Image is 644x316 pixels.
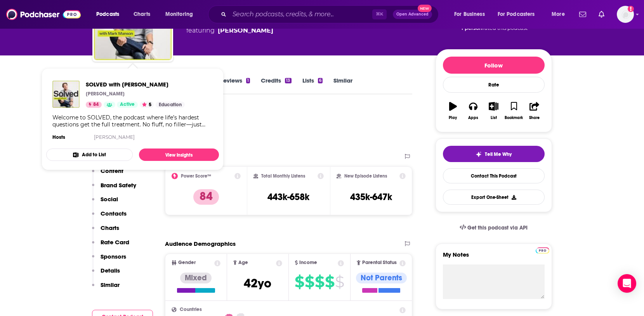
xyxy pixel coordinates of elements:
a: Education [156,102,185,108]
a: Charts [128,8,155,21]
p: Charts [101,224,119,231]
div: Rate [443,77,545,93]
h2: Power Score™ [181,173,211,179]
a: 84 [86,102,102,108]
span: More [552,9,565,20]
span: $ [325,276,334,288]
button: Bookmark [504,97,524,125]
button: Add to List [46,149,133,161]
button: tell me why sparkleTell Me Why [443,146,545,162]
a: Contact This Podcast [443,168,545,183]
button: open menu [493,8,546,21]
a: View Insights [139,149,219,161]
span: Parental Status [362,260,397,265]
span: For Business [454,9,485,20]
p: [PERSON_NAME] [86,91,125,97]
a: Credits13 [261,77,291,95]
h4: Hosts [52,134,65,140]
button: Play [443,97,463,125]
p: 84 [193,189,219,205]
label: My Notes [443,251,545,264]
span: 84 [93,101,99,109]
a: Similar [333,77,352,95]
img: Podchaser Pro [536,247,549,254]
button: Follow [443,57,545,74]
p: Details [101,267,120,274]
p: Contacts [101,210,127,217]
button: Open AdvancedNew [393,10,432,19]
button: Social [92,195,118,210]
img: tell me why sparkle [476,151,482,157]
div: [PERSON_NAME] [218,26,273,35]
div: 6 [318,78,323,83]
button: Contacts [92,210,127,224]
img: User Profile [617,6,634,23]
div: Open Intercom Messenger [618,274,636,293]
p: Similar [101,281,120,288]
button: Share [524,97,544,125]
span: $ [315,276,324,288]
span: Monitoring [165,9,193,20]
span: Charts [134,9,150,20]
a: SOLVED with Mark Manson [86,81,185,88]
div: 1 [246,78,250,83]
button: Details [92,267,120,281]
a: Reviews1 [220,77,250,95]
a: SOLVED with Mark Manson [52,81,80,108]
h3: 443k-658k [267,191,309,203]
p: Social [101,195,118,203]
h2: Audience Demographics [165,240,236,247]
a: Pro website [536,246,549,254]
span: ⌘ K [372,9,387,19]
span: featuring [186,26,273,35]
span: Age [238,260,248,265]
span: Logged in as rowan.sullivan [617,6,634,23]
input: Search podcasts, credits, & more... [229,8,372,21]
button: 5 [140,102,154,108]
span: 42 yo [244,276,271,291]
h3: 435k-647k [350,191,392,203]
span: Podcasts [96,9,119,20]
button: open menu [546,8,575,21]
div: 13 [285,78,291,83]
button: open menu [91,8,129,21]
h2: Total Monthly Listens [261,173,305,179]
span: Gender [178,260,196,265]
button: Charts [92,224,119,238]
button: Apps [463,97,483,125]
a: [PERSON_NAME] [94,134,135,140]
span: Get this podcast via API [467,224,528,231]
button: open menu [160,8,203,21]
img: Podchaser - Follow, Share and Rate Podcasts [6,7,81,22]
span: $ [335,276,344,288]
div: Play [449,116,457,120]
span: SOLVED with [PERSON_NAME] [86,81,185,88]
div: Welcome to SOLVED, the podcast where life’s hardest questions get the full treatment. No fluff, n... [52,114,213,128]
div: Mixed [180,273,212,283]
p: Sponsors [101,253,126,260]
span: $ [295,276,304,288]
button: open menu [449,8,495,21]
span: Open Advanced [396,12,429,16]
p: Brand Safety [101,181,136,189]
a: Show notifications dropdown [576,8,589,21]
button: Sponsors [92,253,126,267]
a: Show notifications dropdown [595,8,608,21]
div: List [491,116,497,120]
a: Get this podcast via API [453,218,534,237]
span: Active [120,101,135,109]
p: Rate Card [101,238,129,246]
button: Brand Safety [92,181,136,196]
div: Bookmark [505,116,523,120]
button: Export One-Sheet [443,190,545,205]
button: Rate Card [92,238,129,253]
button: Similar [92,281,120,295]
a: Active [117,102,138,108]
button: Show profile menu [617,6,634,23]
h2: New Episode Listens [344,173,387,179]
a: Lists6 [302,77,323,95]
span: $ [305,276,314,288]
span: Countries [180,307,202,312]
div: Search podcasts, credits, & more... [215,5,446,23]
